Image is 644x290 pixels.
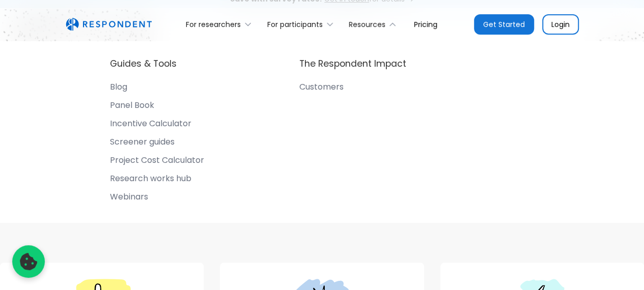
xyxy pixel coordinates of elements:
[110,100,204,114] a: Panel Book
[542,14,579,35] a: Login
[343,12,406,36] div: Resources
[110,155,204,165] div: Project Cost Calculator
[66,18,152,31] img: Untitled UI logotext
[349,19,385,30] div: Resources
[406,12,445,36] a: Pricing
[180,12,261,36] div: For researchers
[110,192,148,202] div: Webinars
[110,82,204,96] a: Blog
[110,155,204,169] a: Project Cost Calculator
[299,82,406,96] a: Customers
[110,137,175,147] div: Screener guides
[186,19,241,30] div: For researchers
[110,192,204,206] a: Webinars
[110,82,127,92] div: Blog
[299,57,406,70] h4: The Respondent Impact
[110,119,191,129] div: Incentive Calculator
[299,82,344,92] div: Customers
[110,173,204,188] a: Research works hub
[110,57,177,70] h4: Guides & Tools
[110,137,204,151] a: Screener guides
[261,12,343,36] div: For participants
[110,119,204,133] a: Incentive Calculator
[267,19,323,30] div: For participants
[110,173,191,184] div: Research works hub
[110,100,154,110] div: Panel Book
[66,18,152,31] a: home
[474,14,534,35] a: Get Started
